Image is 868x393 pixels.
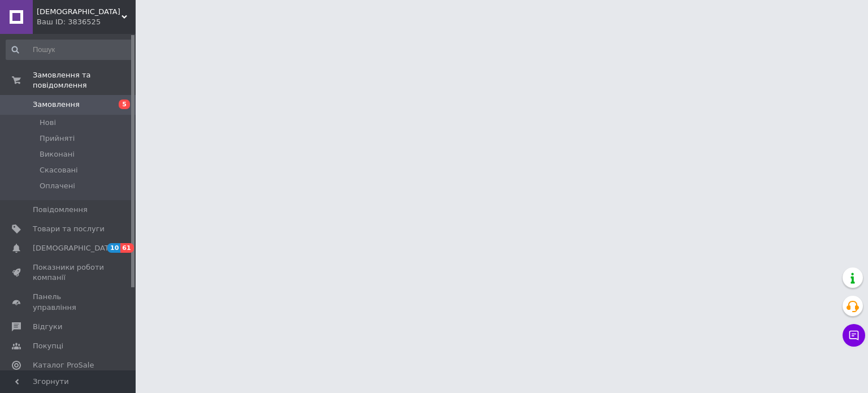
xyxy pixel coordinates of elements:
[33,360,94,370] span: Каталог ProSale
[40,149,75,159] span: Виконані
[843,324,865,347] button: Чат з покупцем
[107,243,120,253] span: 10
[33,100,80,110] span: Замовлення
[33,322,62,332] span: Відгуки
[40,181,75,191] span: Оплачені
[37,17,136,27] div: Ваш ID: 3836525
[120,243,133,253] span: 61
[33,70,136,90] span: Замовлення та повідомлення
[33,262,105,283] span: Показники роботи компанії
[33,341,63,351] span: Покупці
[40,165,78,175] span: Скасовані
[6,40,133,60] input: Пошук
[33,292,105,312] span: Панель управління
[40,118,56,128] span: Нові
[119,100,130,109] span: 5
[40,133,75,144] span: Прийняті
[33,243,116,253] span: [DEMOGRAPHIC_DATA]
[37,7,121,17] span: DOGAN
[33,224,105,234] span: Товари та послуги
[33,205,88,215] span: Повідомлення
